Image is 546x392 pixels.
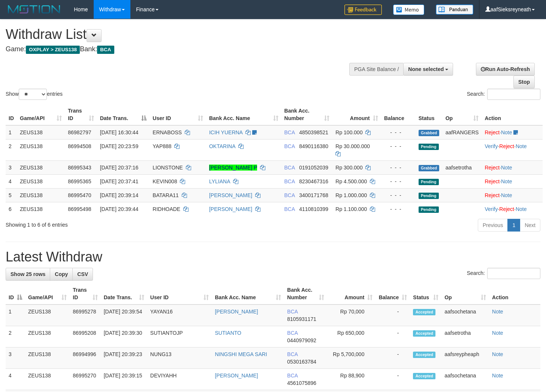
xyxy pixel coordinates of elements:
span: 86994508 [68,143,91,149]
span: Pending [419,144,439,150]
td: ZEUS138 [17,174,65,188]
td: Rp 88,900 [327,369,376,390]
a: Note [501,165,512,171]
span: Pending [419,193,439,199]
label: Search: [467,89,540,100]
span: CSV [77,271,88,277]
td: [DATE] 20:39:54 [101,304,147,326]
td: ZEUS138 [17,202,65,216]
td: NUNG13 [147,347,212,369]
a: [PERSON_NAME] P [209,165,257,171]
img: Feedback.jpg [344,4,382,15]
span: Rp 1.100.000 [335,206,367,212]
span: Rp 4.500.000 [335,178,367,184]
span: [DATE] 20:39:44 [100,206,138,212]
th: ID: activate to sort column descending [6,283,25,304]
th: Action [489,283,540,304]
span: 86995365 [68,178,91,184]
td: 86995208 [70,326,100,347]
span: BCA [287,330,298,336]
td: aafRANGERS [443,125,482,140]
div: - - - [384,143,413,150]
td: 4 [6,174,17,188]
td: ZEUS138 [17,188,65,202]
h1: Withdraw List [6,27,356,42]
td: Rp 70,000 [327,304,376,326]
a: [PERSON_NAME] [215,373,258,379]
td: aafsochetana [441,369,489,390]
span: Grabbed [419,165,440,171]
th: Bank Acc. Name: activate to sort column ascending [206,104,281,125]
th: Date Trans.: activate to sort column descending [97,104,150,125]
span: Copy 4561075896 to clipboard [287,380,316,386]
td: ZEUS138 [25,304,70,326]
label: Search: [467,268,540,279]
td: ZEUS138 [25,347,70,369]
span: Pending [419,206,439,213]
span: 86995470 [68,192,91,198]
td: aafsochetana [441,304,489,326]
th: Status [416,104,443,125]
span: BCA [284,178,295,184]
span: BCA [287,309,298,315]
a: Previous [478,219,508,232]
span: Copy 4850398521 to clipboard [299,129,328,135]
h4: Game: Bank: [6,46,356,53]
td: 2 [6,139,17,160]
td: 1 [6,304,25,326]
a: CSV [72,268,93,281]
span: 86982797 [68,129,91,135]
th: Action [482,104,543,125]
div: - - - [384,192,413,199]
span: Accepted [413,373,435,379]
a: [PERSON_NAME] [209,192,252,198]
span: [DATE] 20:39:14 [100,192,138,198]
th: Trans ID: activate to sort column ascending [65,104,97,125]
a: Next [520,219,540,232]
td: 5 [6,188,17,202]
a: Reject [499,206,514,212]
span: Copy 4110810399 to clipboard [299,206,328,212]
th: ID [6,104,17,125]
span: Rp 300.000 [335,165,362,171]
a: Note [492,351,503,357]
td: aafsetrotha [443,160,482,174]
td: - [375,347,410,369]
a: [PERSON_NAME] [215,309,258,315]
span: Rp 100.000 [335,129,362,135]
span: ERNABOSS [153,129,182,135]
a: Note [516,206,527,212]
td: aafsreypheaph [441,347,489,369]
img: MOTION_logo.png [6,4,63,15]
span: BCA [284,129,295,135]
th: User ID: activate to sort column ascending [150,104,206,125]
td: ZEUS138 [17,125,65,140]
td: DEVIYAHH [147,369,212,390]
td: ZEUS138 [25,369,70,390]
td: · · [482,139,543,160]
span: Copy 0191052039 to clipboard [299,165,328,171]
a: Note [501,192,512,198]
td: YAYAN16 [147,304,212,326]
th: Op: activate to sort column ascending [441,283,489,304]
span: BCA [284,206,295,212]
a: 1 [507,219,520,232]
span: KEVIN008 [153,178,177,184]
th: Op: activate to sort column ascending [443,104,482,125]
a: SUTIANTO [215,330,241,336]
span: OXPLAY > ZEUS138 [26,46,80,54]
a: Run Auto-Refresh [476,63,535,76]
td: 3 [6,347,25,369]
td: · [482,174,543,188]
span: Copy 8490116380 to clipboard [299,143,328,149]
button: None selected [403,63,453,76]
span: YAP888 [153,143,171,149]
select: Showentries [19,89,47,100]
td: - [375,326,410,347]
td: - [375,369,410,390]
div: - - - [384,164,413,171]
span: Show 25 rows [10,271,45,277]
a: Reject [485,178,500,184]
td: · [482,125,543,140]
td: [DATE] 20:39:15 [101,369,147,390]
